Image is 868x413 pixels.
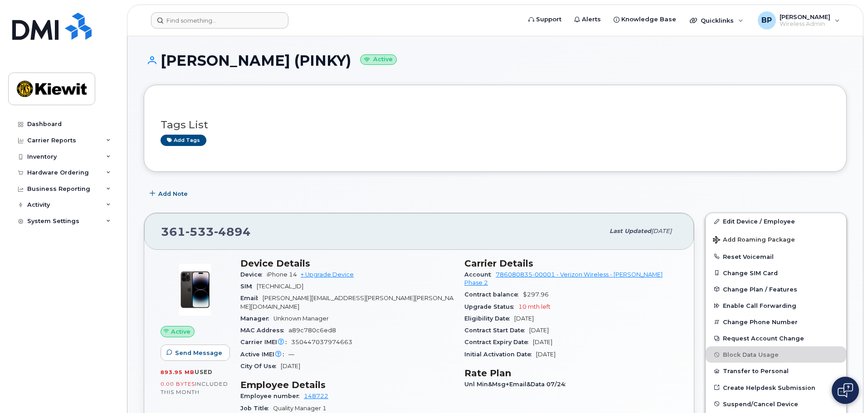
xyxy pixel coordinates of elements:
[464,303,518,310] span: Upgrade Status
[168,262,222,317] img: image20231002-3703462-njx0qo.jpeg
[171,327,190,336] span: Active
[706,248,846,265] button: Reset Voicemail
[288,351,294,358] span: —
[706,297,846,314] button: Enable Call Forwarding
[161,369,195,375] span: 893.95 MB
[706,363,846,379] button: Transfer to Personal
[161,345,230,361] button: Send Message
[304,393,328,399] a: 148722
[838,383,853,398] img: Open chat
[240,295,454,310] span: [PERSON_NAME][EMAIL_ADDRESS][PERSON_NAME][PERSON_NAME][DOMAIN_NAME]
[288,327,336,334] span: a89c780c6ed8
[723,400,798,407] span: Suspend/Cancel Device
[464,381,570,388] span: Unl Min&Msg+Email&Data 07/24
[267,271,297,278] span: iPhone 14
[713,236,795,245] span: Add Roaming Package
[273,405,327,412] span: Quality Manager 1
[464,339,533,345] span: Contract Expiry Date
[706,379,846,396] a: Create Helpdesk Submission
[161,225,251,238] span: 361
[240,379,454,390] h3: Employee Details
[464,258,678,269] h3: Carrier Details
[240,393,304,399] span: Employee number
[240,295,263,301] span: Email
[195,369,213,375] span: used
[144,53,847,68] h1: [PERSON_NAME] (PINKY)
[240,351,288,358] span: Active IMEI
[464,271,663,286] a: 786080835-00001 - Verizon Wireless - [PERSON_NAME] Phase 2
[464,315,514,322] span: Eligibility Date
[706,346,846,363] button: Block Data Usage
[281,363,300,369] span: [DATE]
[464,271,496,278] span: Account
[706,230,846,248] button: Add Roaming Package
[706,330,846,346] button: Request Account Change
[529,327,549,334] span: [DATE]
[523,291,549,298] span: $297.96
[240,405,273,412] span: Job Title
[273,315,329,322] span: Unknown Manager
[706,213,846,229] a: Edit Device / Employee
[301,271,354,278] a: + Upgrade Device
[291,339,352,345] span: 350447037974663
[706,265,846,281] button: Change SIM Card
[175,349,222,357] span: Send Message
[533,339,552,345] span: [DATE]
[518,303,551,310] span: 10 mth left
[257,283,303,290] span: [TECHNICAL_ID]
[514,315,534,322] span: [DATE]
[360,54,397,65] small: Active
[723,302,796,309] span: Enable Call Forwarding
[161,119,830,131] h3: Tags List
[723,286,797,292] span: Change Plan / Features
[706,396,846,412] button: Suspend/Cancel Device
[214,225,251,238] span: 4894
[536,351,556,358] span: [DATE]
[651,228,672,234] span: [DATE]
[240,283,257,290] span: SIM
[185,225,214,238] span: 533
[144,185,195,202] button: Add Note
[610,228,651,234] span: Last updated
[161,380,228,395] span: included this month
[240,363,281,369] span: City Of Use
[240,271,267,278] span: Device
[464,327,529,334] span: Contract Start Date
[240,339,291,345] span: Carrier IMEI
[240,315,273,322] span: Manager
[161,135,206,146] a: Add tags
[161,381,195,387] span: 0.00 Bytes
[240,258,454,269] h3: Device Details
[158,189,188,198] span: Add Note
[464,368,678,379] h3: Rate Plan
[240,327,288,334] span: MAC Address
[706,281,846,297] button: Change Plan / Features
[464,351,536,358] span: Initial Activation Date
[706,314,846,330] button: Change Phone Number
[464,291,523,298] span: Contract balance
